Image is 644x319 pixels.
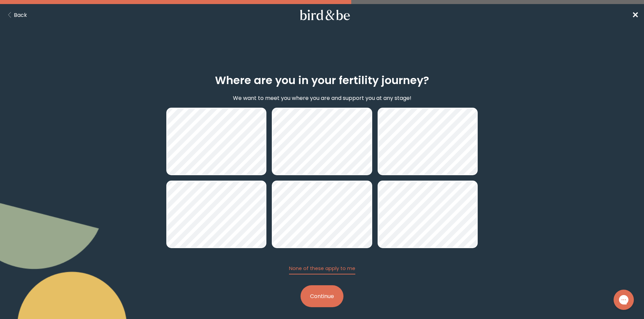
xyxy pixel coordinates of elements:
[301,285,343,307] button: Continue
[5,11,27,19] button: Back Button
[233,94,411,102] p: We want to meet you where you are and support you at any stage!
[289,265,355,274] button: None of these apply to me
[610,287,637,312] iframe: Gorgias live chat messenger
[215,72,429,88] h2: Where are you in your fertility journey?
[632,9,639,21] a: ✕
